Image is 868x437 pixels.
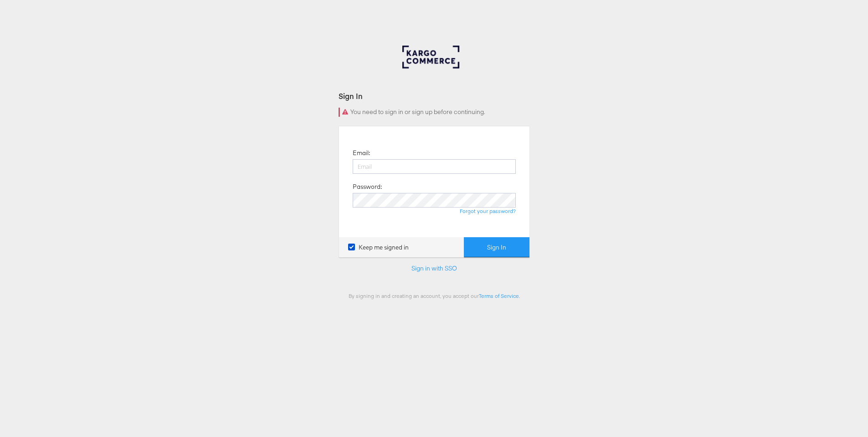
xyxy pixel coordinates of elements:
[479,292,519,299] a: Terms of Service
[353,149,370,157] label: Email:
[339,91,530,101] div: Sign In
[464,237,529,258] button: Sign In
[353,159,516,174] input: Email
[339,292,530,299] div: By signing in and creating an account, you accept our .
[348,243,409,252] label: Keep me signed in
[460,208,516,214] a: Forgot your password?
[411,264,457,272] a: Sign in with SSO
[339,108,530,117] div: You need to sign in or sign up before continuing.
[353,182,382,191] label: Password:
